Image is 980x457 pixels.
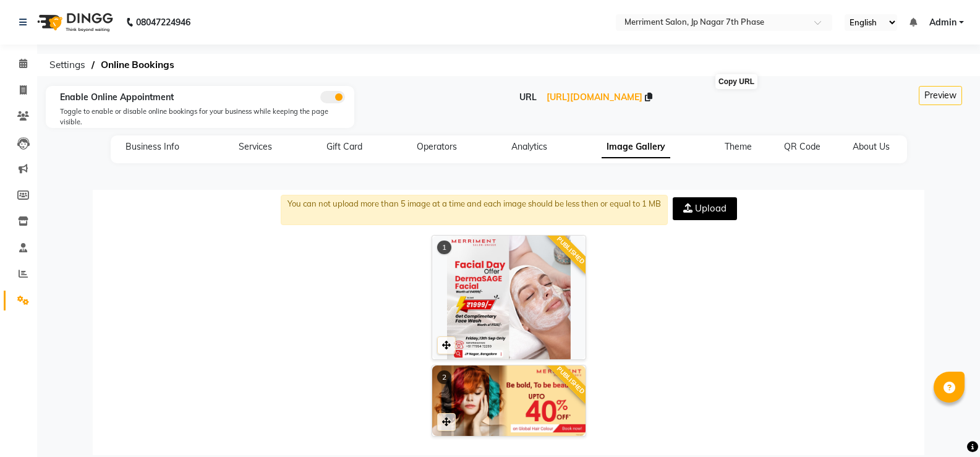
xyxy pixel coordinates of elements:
div: 2 [437,370,451,384]
span: QR Code [784,141,820,152]
span: Settings [43,54,92,76]
span: Admin [929,16,957,29]
span: Image Gallery [602,136,670,158]
div: Toggle to enable or disable online bookings for your business while keeping the page visible. [60,106,345,127]
div: Enable Online Appointment [60,91,345,104]
img: logo [32,5,116,40]
b: 08047224946 [136,5,190,40]
div: Copy URL [715,74,757,89]
span: Business Info [126,141,179,152]
div: 1 [437,241,451,254]
span: PUBLISHED [544,354,597,406]
span: About Us [853,141,890,152]
span: Theme [725,141,752,152]
span: Services [239,141,272,152]
span: Online Bookings [95,54,181,76]
button: Preview [919,86,962,105]
span: PUBLISHED [544,224,597,276]
span: Gift Card [326,141,362,152]
span: Upload [695,202,726,214]
span: Operators [417,141,457,152]
span: Analytics [511,141,547,152]
span: [URL][DOMAIN_NAME] [547,92,642,103]
span: URL [519,92,537,103]
div: You can not upload more than 5 image at a time and each image should be less then or equal to 1 MB [281,195,668,225]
